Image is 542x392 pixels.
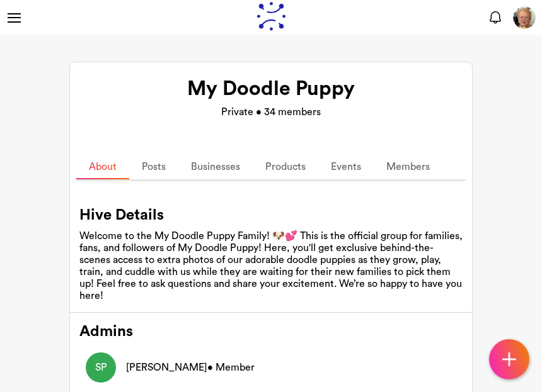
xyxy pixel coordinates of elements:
[513,6,536,29] img: user avatar
[499,349,520,370] img: icon-plus.svg
[207,362,255,372] span: • Member
[488,10,503,25] img: alert icon
[374,155,442,179] a: Members
[79,323,463,341] h2: Admins
[126,360,255,375] p: Skye Parker
[95,360,107,375] p: SP
[187,77,355,101] h1: My Doodle Puppy
[79,346,463,389] a: SP[PERSON_NAME]• Member
[178,155,253,179] a: Businesses
[253,155,318,179] a: Products
[221,104,321,120] p: Private • 34 members
[129,155,178,179] a: Posts
[257,2,286,31] img: logo
[79,230,463,302] div: Welcome to the My Doodle Puppy Family! 🐶💕 This is the official group for families, fans, and foll...
[76,155,129,179] a: About
[318,155,374,179] a: Events
[79,206,463,225] h2: Hive Details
